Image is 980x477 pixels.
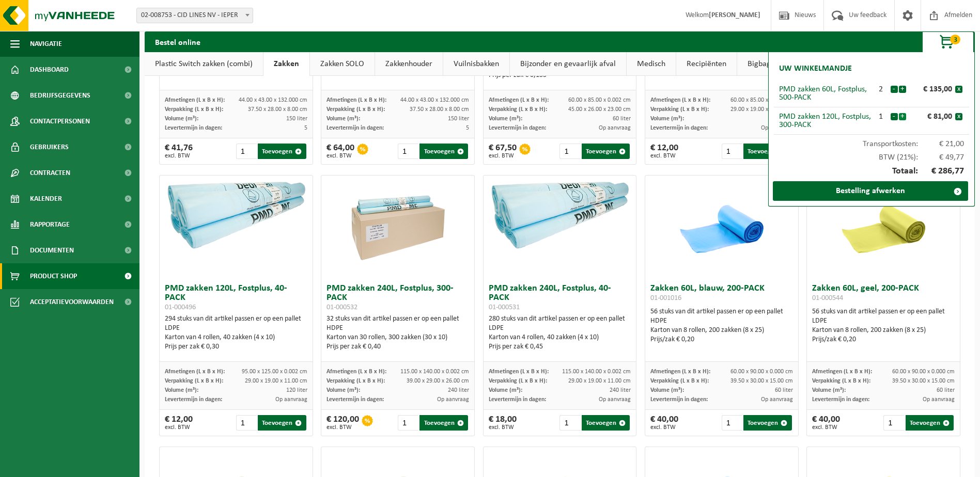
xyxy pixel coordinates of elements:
span: Volume (m³): [489,387,522,393]
input: 1 [722,415,742,431]
img: 01-001016 [670,176,773,279]
div: HDPE [650,316,793,326]
img: 01-000532 [346,176,449,279]
span: 37.50 x 28.00 x 8.00 cm [248,106,307,113]
a: Bestelling afwerken [773,181,968,201]
span: Verpakking (L x B x H): [165,378,223,384]
div: Prijs/zak € 0,20 [650,335,793,344]
span: Verpakking (L x B x H): [650,378,709,384]
span: 60.00 x 85.00 x 0.002 cm [730,97,793,103]
a: Medisch [627,52,676,76]
div: Karton van 30 rollen, 300 zakken (30 x 10) [326,333,469,342]
div: 1 [872,113,890,121]
div: Karton van 8 rollen, 200 zakken (8 x 25) [650,326,793,335]
div: PMD zakken 60L, Fostplus, 500-PACK [779,85,872,102]
span: Navigatie [30,31,62,57]
button: Toevoegen [743,144,791,159]
span: 39.50 x 30.00 x 15.00 cm [730,378,793,384]
span: 45.00 x 26.00 x 23.00 cm [568,106,631,113]
div: 56 stuks van dit artikel passen er op een pallet [812,307,955,344]
input: 1 [236,415,257,431]
span: excl. BTW [165,153,193,159]
span: Afmetingen (L x B x H): [650,97,710,103]
button: Toevoegen [582,144,630,159]
span: Op aanvraag [761,396,793,403]
span: € 21,00 [918,140,965,148]
h2: Uw winkelmandje [774,57,857,80]
span: 29.00 x 19.00 x 11.00 cm [568,378,631,384]
span: excl. BTW [326,153,354,159]
span: Volume (m³): [812,387,846,393]
span: Volume (m³): [326,116,360,122]
span: Verpakking (L x B x H): [326,378,385,384]
div: 56 stuks van dit artikel passen er op een pallet [650,307,793,344]
span: 60 liter [613,116,631,122]
div: € 18,00 [489,415,517,431]
button: - [891,113,898,120]
span: 120 liter [286,387,307,393]
span: Levertermijn in dagen: [326,396,384,403]
span: 60 liter [937,387,955,393]
a: Zakken SOLO [310,52,375,76]
span: 37.50 x 28.00 x 8.00 cm [410,106,469,113]
span: Afmetingen (L x B x H): [489,369,549,375]
span: 02-008753 - CID LINES NV - IEPER [137,8,253,23]
span: Product Shop [30,263,77,289]
div: Prijs per zak € 0,45 [489,342,631,352]
div: Prijs per zak € 0,30 [165,342,307,352]
span: Volume (m³): [650,116,684,122]
span: € 286,77 [918,167,965,176]
div: € 41,76 [165,144,193,159]
span: Levertermijn in dagen: [165,396,222,403]
div: Karton van 4 rollen, 40 zakken (4 x 10) [165,333,307,342]
span: Levertermijn in dagen: [489,396,546,403]
div: LDPE [489,324,631,333]
span: 60.00 x 90.00 x 0.000 cm [892,369,955,375]
div: Prijs per zak € 0,40 [326,342,469,352]
div: 32 stuks van dit artikel passen er op een pallet [326,314,469,352]
div: 2 [872,85,890,93]
a: Recipiënten [676,52,737,76]
span: Afmetingen (L x B x H): [165,369,225,375]
span: 5 [304,125,307,131]
input: 1 [398,415,418,431]
h2: Bestel online [145,31,211,52]
div: € 81,00 [909,113,955,121]
div: Totaal: [774,162,969,181]
button: + [899,86,906,93]
a: Bigbags [737,52,784,76]
span: Kalender [30,186,62,212]
span: Op aanvraag [275,396,307,403]
h3: PMD zakken 120L, Fostplus, 40-PACK [165,284,307,312]
div: LDPE [812,316,955,326]
button: x [955,113,962,120]
button: + [899,113,906,120]
span: Rapportage [30,212,70,237]
span: Volume (m³): [165,387,198,393]
span: Verpakking (L x B x H): [812,378,870,384]
span: excl. BTW [650,153,678,159]
button: Toevoegen [419,415,468,431]
div: Transportkosten: [774,135,969,148]
div: Karton van 4 rollen, 40 zakken (4 x 10) [489,333,631,342]
span: Acceptatievoorwaarden [30,289,114,315]
span: Verpakking (L x B x H): [326,106,385,113]
h3: Zakken 60L, blauw, 200-PACK [650,284,793,305]
div: Karton van 8 rollen, 200 zakken (8 x 25) [812,326,955,335]
span: Volume (m³): [650,387,684,393]
span: Afmetingen (L x B x H): [812,369,872,375]
span: 39.50 x 30.00 x 15.00 cm [892,378,955,384]
div: BTW (21%): [774,148,969,162]
span: excl. BTW [489,153,517,159]
span: 60.00 x 90.00 x 0.000 cm [730,369,793,375]
input: 1 [559,415,580,431]
span: 60 liter [775,387,793,393]
span: 29.00 x 19.00 x 11.00 cm [730,106,793,113]
span: Afmetingen (L x B x H): [165,97,225,103]
span: Verpakking (L x B x H): [489,106,547,113]
span: Op aanvraag [761,125,793,131]
span: Contracten [30,160,70,186]
span: Volume (m³): [165,116,198,122]
div: HDPE [326,324,469,333]
span: Contactpersonen [30,108,90,134]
